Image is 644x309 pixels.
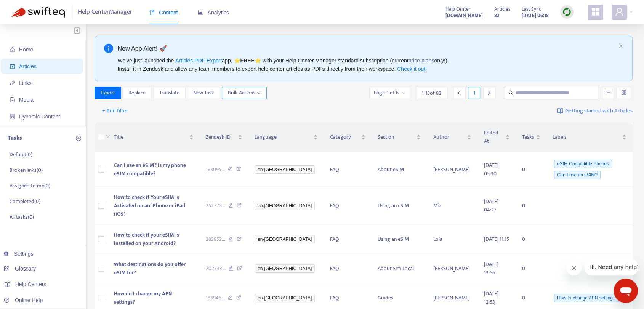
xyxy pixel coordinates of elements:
span: plus-circle [76,136,81,141]
a: Articles PDF Export [175,58,222,64]
span: Help Center [445,5,471,13]
th: Author [427,123,477,152]
span: [DATE] 05:30 [484,161,498,178]
span: 283952 ... [206,235,225,243]
p: Tasks [8,134,22,143]
button: unordered-list [602,87,614,99]
th: Tasks [516,123,546,152]
td: Using an eSIM [372,187,427,225]
a: Getting started with Articles [557,105,633,117]
span: Help Center Manager [78,5,132,19]
span: Hi. Need any help? [5,5,55,11]
a: Settings [4,251,34,257]
td: FAQ [324,254,371,283]
img: Swifteq [11,7,65,18]
img: sync.dc5367851b00ba804db3.png [562,7,572,17]
span: 202733 ... [206,264,226,273]
span: Labels [553,133,620,141]
span: unordered-list [605,90,610,95]
div: We've just launched the app, ⭐ ⭐️ with your Help Center Manager standard subscription (current on... [118,56,616,73]
span: appstore [591,7,600,16]
span: area-chart [198,10,203,15]
span: container [10,114,15,119]
span: en-[GEOGRAPHIC_DATA] [255,264,315,273]
span: Bulk Actions [228,89,261,97]
strong: 82 [494,11,499,20]
a: Check it out! [397,66,427,72]
span: Translate [159,89,179,97]
span: file-image [10,97,15,102]
td: [PERSON_NAME] [427,152,477,187]
td: Using an eSIM [372,225,427,254]
span: Analytics [198,10,229,16]
span: How to check if your eSIM is installed on your Android? [114,231,179,248]
span: Content [149,10,178,16]
span: + Add filter [102,106,128,115]
span: Author [433,133,465,141]
p: Broken links ( 0 ) [10,166,43,174]
span: Zendesk ID [206,133,237,141]
span: Tasks [522,133,534,141]
span: Title [114,133,187,141]
iframe: Message from company [585,259,638,275]
span: 183946 ... [206,294,225,302]
span: search [508,90,514,96]
td: FAQ [324,152,371,187]
button: New Task [187,87,220,99]
span: en-[GEOGRAPHIC_DATA] [255,235,315,243]
span: en-[GEOGRAPHIC_DATA] [255,294,315,302]
span: 1 - 15 of 82 [422,89,441,97]
span: en-[GEOGRAPHIC_DATA] [255,202,315,210]
span: Language [255,133,312,141]
td: [PERSON_NAME] [427,254,477,283]
a: Online Help [4,297,43,303]
th: Zendesk ID [200,123,249,152]
th: Category [324,123,371,152]
span: user [615,7,624,16]
p: Completed ( 0 ) [10,197,40,205]
span: en-[GEOGRAPHIC_DATA] [255,165,315,174]
th: Section [372,123,427,152]
span: Links [19,80,32,86]
span: Can I use an eSIM? Is my phone eSIM compatible? [114,161,186,178]
td: Lola [427,225,477,254]
span: How to check if Your eSIM is Activated on an iPhone or iPad (iOS) [114,193,185,218]
td: 0 [516,152,546,187]
p: Assigned to me ( 0 ) [10,182,50,190]
span: Help Centers [15,281,46,287]
span: info-circle [104,44,113,53]
span: eSIM Compatible Phones [554,160,612,168]
span: account-book [10,64,15,69]
td: Mia [427,187,477,225]
span: How to change APN setting... [554,294,620,302]
span: Articles [494,5,510,13]
a: price plans [409,58,434,64]
span: close [618,44,623,48]
span: Section [378,133,415,141]
span: Media [19,97,34,103]
span: [DATE] 11:15 [484,235,509,243]
span: [DATE] 12:53 [484,289,498,306]
button: Replace [122,87,152,99]
span: book [149,10,155,15]
th: Language [248,123,324,152]
span: home [10,47,15,52]
iframe: Close message [566,260,582,275]
span: Replace [128,89,146,97]
iframe: Button to launch messaging window [614,279,638,303]
span: Dynamic Content [19,114,60,120]
span: Last Sync [522,5,541,13]
p: Default ( 0 ) [10,150,32,159]
span: [DATE] 13:56 [484,260,498,277]
button: Translate [153,87,186,99]
a: [DOMAIN_NAME] [445,11,483,20]
span: How do I change my APN settings? [114,289,172,306]
strong: [DATE] 06:18 [522,11,549,20]
span: down [257,91,261,95]
span: left [457,90,462,96]
p: All tasks ( 0 ) [10,213,34,221]
td: About eSIM [372,152,427,187]
td: About Sim Local [372,254,427,283]
button: + Add filter [96,105,134,117]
